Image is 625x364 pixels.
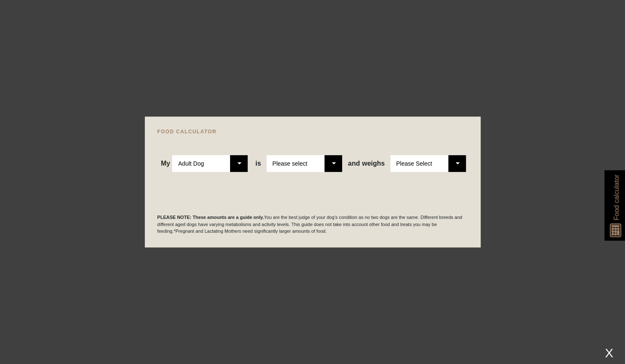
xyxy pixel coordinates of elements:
[348,160,385,167] span: weighs
[611,174,621,220] span: Food calculator
[255,160,261,167] span: is
[157,129,468,134] h4: FOOD CALCULATOR
[601,346,617,360] div: X
[161,160,170,167] span: My
[157,215,264,220] b: PLEASE NOTE: These amounts are a guide only.
[348,160,362,167] span: and
[157,214,468,235] p: You are the best judge of your dog's condition as no two dogs are the same. Different breeds and ...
